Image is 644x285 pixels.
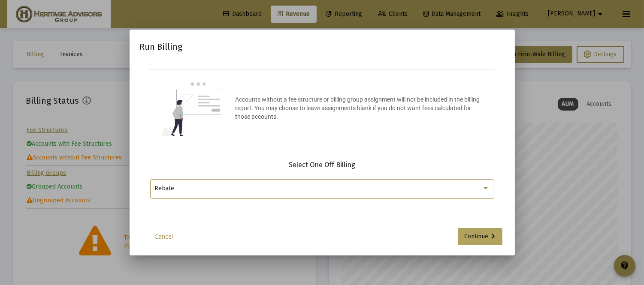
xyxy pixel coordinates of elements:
[150,161,494,169] div: Select One Off Billing
[465,228,496,245] div: Continue
[140,40,183,54] h2: Run Billing
[154,185,174,192] span: Rebate
[162,82,222,136] img: question
[142,232,185,241] a: Cancel
[458,228,502,245] button: Continue
[235,95,482,121] p: Accounts without a fee structure or billing group assignment will not be included in the billing ...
